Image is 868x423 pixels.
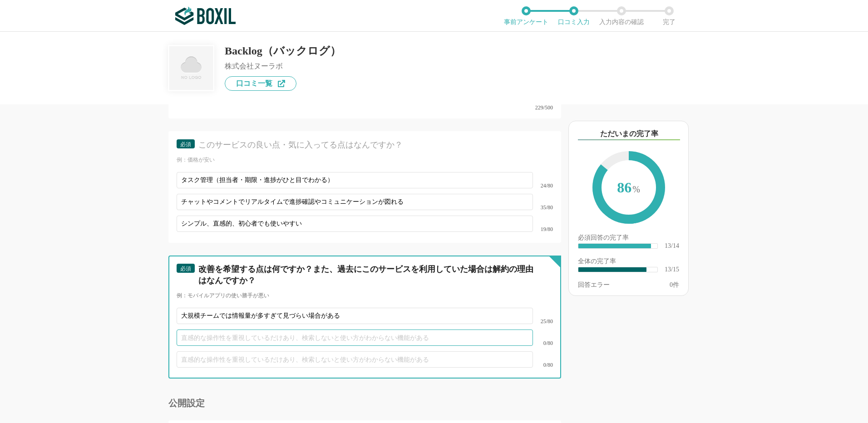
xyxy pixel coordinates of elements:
[597,6,645,25] li: 入力内容の確認
[670,281,673,288] span: 0
[602,160,656,216] span: 86
[578,282,610,288] div: 回答エラー
[632,184,640,194] span: %
[665,266,679,273] div: 13/15
[225,63,341,70] div: 株式会社ヌーラボ
[578,258,679,266] div: 全体の完了率
[645,6,693,25] li: 完了
[180,141,191,148] span: 必須
[168,398,561,408] div: 公開設定
[177,194,533,210] input: UIがわかりやすく、タスク一覧を把握しやすい
[533,226,553,232] div: 19/80
[502,6,550,25] li: 事前アンケート
[236,80,272,87] span: 口コミ一覧
[177,330,533,346] input: 直感的な操作性を重視しているだけあり、検索しないと使い方がわからない機能がある
[578,235,679,243] div: 必須回答の完了率
[177,172,533,188] input: UIがわかりやすく、タスク一覧を把握しやすい
[670,282,679,288] div: 件
[177,105,553,110] div: 229/500
[533,319,553,324] div: 25/80
[533,340,553,346] div: 0/80
[578,244,651,248] div: ​
[578,128,680,140] div: ただいまの完了率
[225,45,341,56] div: Backlog（バックログ）
[180,266,191,272] span: 必須
[177,292,553,300] div: 例：モバイルアプリの使い勝手が悪い
[177,351,533,368] input: 直感的な操作性を重視しているだけあり、検索しないと使い方がわからない機能がある
[578,267,646,272] div: ​
[198,139,537,151] div: このサービスの良い点・気に入ってる点はなんですか？
[177,216,533,232] input: UIがわかりやすく、タスク一覧を把握しやすい
[533,183,553,188] div: 24/80
[550,6,597,25] li: 口コミ入力
[177,308,533,324] input: 直感的な操作性を重視しているだけあり、検索しないと使い方がわからない機能がある
[533,362,553,368] div: 0/80
[198,264,537,286] div: 改善を希望する点は何ですか？また、過去にこのサービスを利用していた場合は解約の理由はなんですか？
[533,205,553,210] div: 35/80
[225,76,296,91] a: 口コミ一覧
[175,7,236,25] img: ボクシルSaaS_ロゴ
[177,156,553,164] div: 例：価格が安い
[665,243,679,249] div: 13/14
